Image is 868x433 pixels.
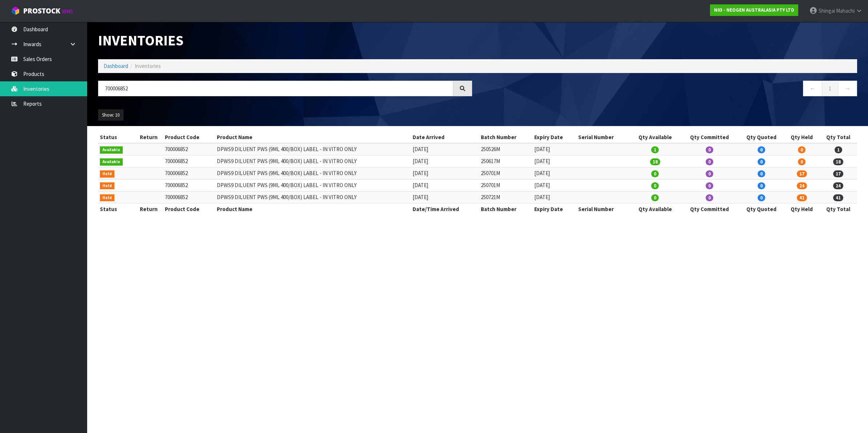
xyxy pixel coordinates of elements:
td: [DATE] [411,167,479,179]
input: Search inventories [98,81,453,96]
a: 1 [822,81,838,96]
span: [DATE] [534,170,550,177]
th: Return [134,203,163,215]
span: Shingai [819,7,835,14]
span: 1 [651,146,659,153]
th: Qty Held [784,131,820,143]
span: 0 [651,194,659,201]
span: Mahachi [836,7,855,14]
a: Dashboard [104,62,128,69]
span: 0 [706,158,713,165]
td: 700006852 [163,167,215,179]
th: Product Name [215,203,410,215]
th: Qty Committed [680,203,738,215]
small: WMS [62,8,73,15]
img: cube-alt.png [11,6,20,15]
span: 41 [797,194,807,201]
span: 0 [651,170,659,177]
h1: Inventories [98,33,472,48]
td: [DATE] [411,143,479,155]
th: Qty Quoted [738,203,784,215]
th: Expiry Date [532,131,576,143]
th: Serial Number [576,131,630,143]
th: Qty Total [819,203,857,215]
span: Held [100,194,114,202]
th: Qty Total [819,131,857,143]
td: 700006852 [163,179,215,191]
span: 1 [835,146,842,153]
span: Available [100,158,123,166]
span: 0 [706,182,713,189]
td: DPWS9 DILUENT PWS (9ML 400/BOX) LABEL - IN VITRO ONLY [215,167,410,179]
th: Expiry Date [532,203,576,215]
span: 0 [798,146,806,153]
span: 0 [758,194,765,201]
span: 0 [758,146,765,153]
span: Available [100,146,123,154]
span: Held [100,170,114,178]
th: Date Arrived [411,131,479,143]
span: 24 [797,182,807,189]
th: Status [98,131,134,143]
button: Show: 10 [98,109,123,121]
td: 250617M [479,155,532,167]
th: Product Code [163,203,215,215]
span: [DATE] [534,158,550,165]
td: 700006852 [163,155,215,167]
th: Product Code [163,131,215,143]
th: Batch Number [479,131,532,143]
span: [DATE] [534,146,550,153]
td: 250701M [479,179,532,191]
th: Product Name [215,131,410,143]
span: 0 [706,146,713,153]
th: Qty Committed [680,131,738,143]
span: 41 [833,194,843,201]
td: DPWS9 DILUENT PWS (9ML 400/BOX) LABEL - IN VITRO ONLY [215,143,410,155]
th: Return [134,131,163,143]
td: DPWS9 DILUENT PWS (9ML 400/BOX) LABEL - IN VITRO ONLY [215,179,410,191]
strong: N03 - NEOGEN AUSTRALASIA PTY LTD [714,7,794,13]
span: 0 [706,194,713,201]
span: 0 [651,182,659,189]
td: [DATE] [411,191,479,203]
td: [DATE] [411,155,479,167]
th: Qty Held [784,203,820,215]
td: 700006852 [163,143,215,155]
span: 17 [833,170,843,177]
a: ← [803,81,822,96]
span: ProStock [23,6,60,16]
th: Status [98,203,134,215]
span: [DATE] [534,194,550,201]
th: Serial Number [576,203,630,215]
th: Qty Quoted [738,131,784,143]
span: 24 [833,182,843,189]
td: 250721M [479,191,532,203]
td: [DATE] [411,179,479,191]
span: 18 [833,158,843,165]
span: 0 [798,158,806,165]
th: Qty Available [630,131,680,143]
td: 250526M [479,143,532,155]
th: Qty Available [630,203,680,215]
span: Held [100,182,114,190]
td: 700006852 [163,191,215,203]
td: DPWS9 DILUENT PWS (9ML 400/BOX) LABEL - IN VITRO ONLY [215,191,410,203]
th: Date/Time Arrived [411,203,479,215]
td: 250701M [479,167,532,179]
span: 0 [758,182,765,189]
nav: Page navigation [483,81,857,98]
span: [DATE] [534,182,550,189]
span: 0 [758,158,765,165]
span: 0 [706,170,713,177]
span: Inventories [135,62,161,69]
th: Batch Number [479,203,532,215]
a: → [838,81,857,96]
span: 18 [650,158,660,165]
span: 17 [797,170,807,177]
span: 0 [758,170,765,177]
td: DPWS9 DILUENT PWS (9ML 400/BOX) LABEL - IN VITRO ONLY [215,155,410,167]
